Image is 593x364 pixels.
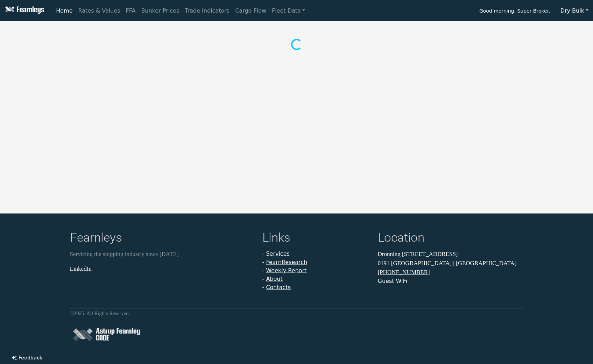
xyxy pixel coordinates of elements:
img: Fearnleys Logo [3,6,44,15]
li: - [262,266,369,275]
small: © 2025 . All Rights Reserved. [70,311,130,316]
a: Trade Indicators [182,4,232,18]
li: - [262,258,369,266]
a: Services [266,250,289,257]
a: Fleet Data [269,4,308,18]
a: LinkedIn [70,265,92,272]
a: Cargo Flow [232,4,269,18]
button: Guest WiFi [378,277,407,285]
h4: Fearnleys [70,230,254,247]
li: - [262,283,369,292]
a: FearnResearch [266,259,307,265]
a: Weekly Report [266,267,306,274]
p: Servicing the shipping industry since [DATE] [70,250,254,259]
h4: Location [378,230,523,247]
li: - [262,275,369,283]
a: [PHONE_NUMBER] [378,269,430,276]
li: - [262,250,369,258]
a: Home [53,4,75,18]
button: Dry Bulk [556,4,593,17]
a: FFA [123,4,139,18]
a: Rates & Values [76,4,123,18]
p: 0191 [GEOGRAPHIC_DATA] | [GEOGRAPHIC_DATA] [378,258,523,267]
h4: Links [262,230,369,247]
span: Good morning, Super Broker. [479,6,550,17]
a: About [266,276,282,282]
a: Bunker Prices [138,4,182,18]
p: Dronning [STREET_ADDRESS] [378,250,523,259]
a: Contacts [266,284,291,291]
